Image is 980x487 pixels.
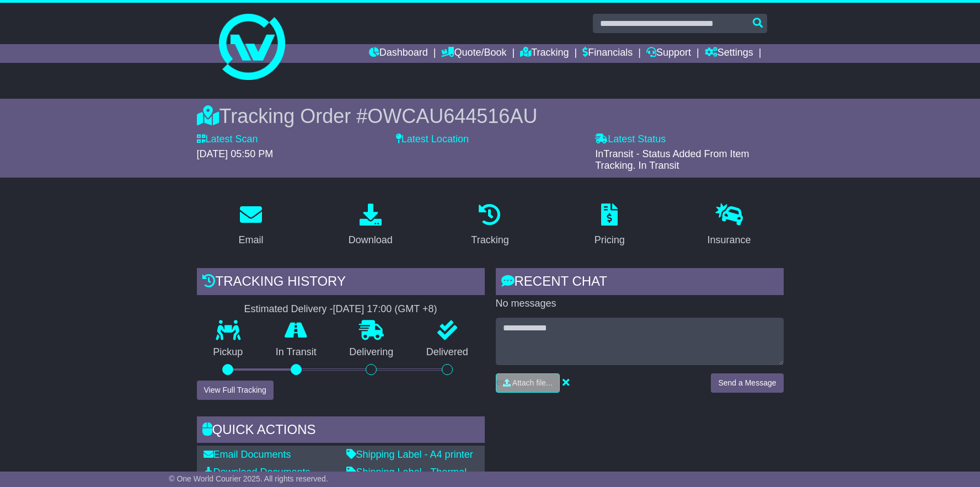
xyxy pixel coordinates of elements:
a: Pricing [587,200,632,251]
a: Download Documents [204,467,310,478]
p: No messages [496,298,784,310]
label: Latest Scan [197,133,258,146]
div: Insurance [708,233,751,248]
a: Dashboard [369,44,428,63]
p: Delivered [410,346,485,358]
a: Shipping Label - A4 printer [346,449,473,460]
div: RECENT CHAT [496,268,784,298]
span: InTransit - Status Added From Item Tracking. In Transit [595,148,749,172]
a: Settings [705,44,753,63]
span: OWCAU644516AU [367,105,537,127]
div: Download [349,233,393,248]
p: In Transit [259,346,333,358]
p: Delivering [333,346,410,358]
a: Tracking [520,44,569,63]
div: Tracking Order # [197,104,784,128]
span: © One World Courier 2025. All rights reserved. [169,474,328,483]
label: Latest Status [595,133,666,146]
label: Latest Location [396,133,469,146]
span: [DATE] 05:50 PM [197,148,274,159]
p: Pickup [197,346,260,358]
a: Download [341,200,400,251]
a: Tracking [464,200,516,251]
a: Email Documents [204,449,291,460]
a: Email [231,200,270,251]
button: Send a Message [711,373,783,393]
div: [DATE] 17:00 (GMT +8) [333,303,437,315]
a: Financials [582,44,633,63]
a: Insurance [700,200,758,251]
div: Estimated Delivery - [197,303,485,315]
div: Tracking [471,233,508,248]
a: Quote/Book [441,44,506,63]
div: Pricing [595,233,625,248]
button: View Full Tracking [197,381,274,400]
div: Tracking history [197,268,485,298]
div: Email [238,233,263,248]
a: Support [646,44,691,63]
div: Quick Actions [197,416,485,446]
